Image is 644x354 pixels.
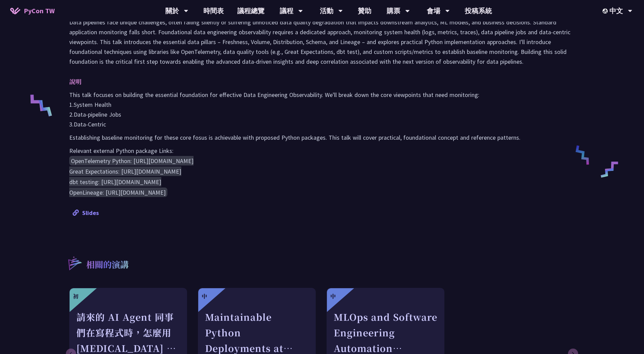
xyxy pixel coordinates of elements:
a: Slides [73,209,99,217]
div: 中 [202,292,207,300]
div: 初 [73,292,78,300]
img: r3.8d01567.svg [58,247,91,279]
a: PyCon TW [3,2,61,19]
span: PyCon TW [24,6,55,16]
p: 相關的演講 [86,258,129,272]
div: 中 [330,292,336,300]
p: Data pipelines face unique challenges, often failing silently or suffering unnoticed data quality... [69,17,575,66]
p: This talk focuses on building the essential foundation for effective Data Engineering Observabili... [69,90,575,129]
p: 說明 [69,77,561,86]
img: Home icon of PyCon TW 2025 [10,7,20,14]
p: Relevant external Python package Links: [69,146,575,156]
p: Establishing baseline monitoring for these core fosus is achievable with proposed Python packages... [69,133,575,142]
img: Locale Icon [603,8,609,14]
code: OpenTelemetry Python: [URL][DOMAIN_NAME] Great Expectations: [URL][DOMAIN_NAME] dbt testing: [URL... [69,156,194,197]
